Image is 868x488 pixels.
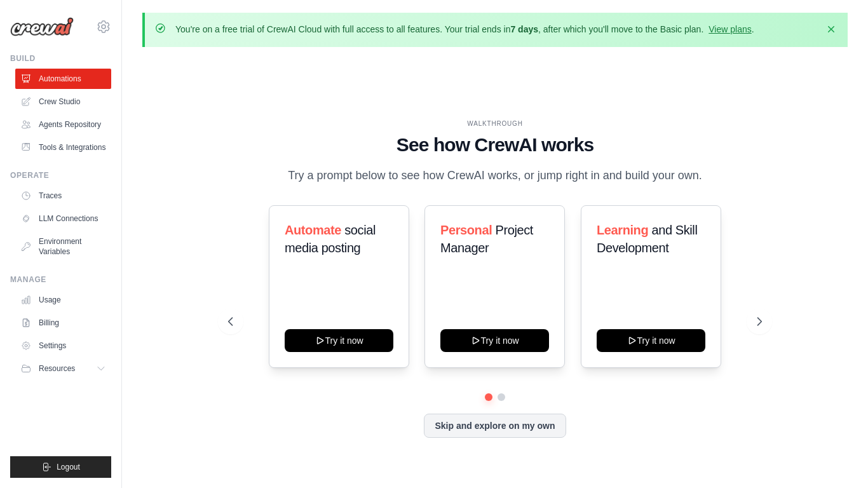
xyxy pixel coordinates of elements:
span: Personal [440,223,492,237]
span: and Skill Development [597,223,697,255]
button: Try it now [285,329,393,352]
span: Automate [285,223,341,237]
a: Crew Studio [15,91,111,112]
p: You're on a free trial of CrewAI Cloud with full access to all features. Your trial ends in , aft... [175,23,754,36]
a: Usage [15,290,111,310]
button: Try it now [597,329,705,352]
a: Automations [15,69,111,89]
span: Resources [39,363,75,374]
img: Logo [10,17,74,36]
h1: See how CrewAI works [228,133,762,156]
p: Try a prompt below to see how CrewAI works, or jump right in and build your own. [281,166,709,185]
a: Billing [15,313,111,333]
div: Operate [10,170,111,180]
div: Manage [10,274,111,285]
button: Skip and explore on my own [424,414,566,438]
button: Resources [15,358,111,379]
a: LLM Connections [15,208,111,229]
div: WALKTHROUGH [228,119,762,128]
button: Logout [10,456,111,478]
a: Environment Variables [15,231,111,262]
a: Agents Repository [15,114,111,135]
strong: 7 days [510,24,538,34]
div: Build [10,53,111,64]
span: Logout [57,462,80,472]
span: Learning [597,223,648,237]
a: Tools & Integrations [15,137,111,158]
button: Try it now [440,329,549,352]
a: View plans [709,24,751,34]
a: Settings [15,335,111,356]
a: Traces [15,186,111,206]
